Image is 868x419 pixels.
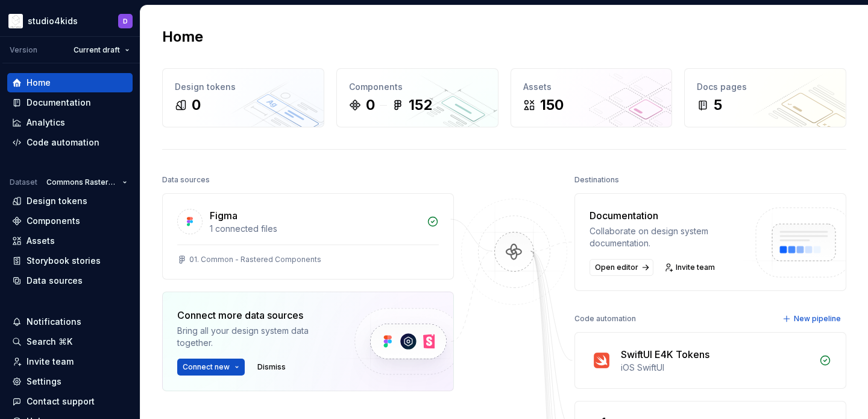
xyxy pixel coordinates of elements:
[175,81,312,93] div: Design tokens
[192,95,201,115] div: 0
[27,255,101,267] div: Storybook stories
[177,359,245,376] button: Connect new
[366,95,375,115] div: 0
[714,95,722,115] div: 5
[177,308,334,322] div: Connect more data sources
[27,117,65,129] div: Analytics
[590,208,742,223] div: Documentation
[349,81,486,93] div: Components
[27,316,81,328] div: Notifications
[574,171,619,188] div: Destinations
[162,193,454,280] a: Figma1 connected files01. Common - Rastered Components
[27,77,51,89] div: Home
[7,211,133,231] a: Components
[27,136,99,149] div: Code automation
[162,27,203,46] h2: Home
[540,95,564,115] div: 150
[621,347,709,362] div: SwiftUI E4K Tokens
[177,325,334,349] div: Bring all your design system data together.
[189,255,321,264] div: 01. Common - Rastered Components
[68,42,135,59] button: Current draft
[27,195,87,207] div: Design tokens
[74,45,120,55] span: Current draft
[27,356,74,368] div: Invite team
[183,362,230,372] span: Connect new
[697,81,834,93] div: Docs pages
[41,174,133,191] button: Commons Rastered
[7,392,133,411] button: Contact support
[257,362,286,372] span: Dismiss
[27,336,72,348] div: Search ⌘K
[7,312,133,331] button: Notifications
[46,178,118,187] span: Commons Rastered
[794,314,841,324] span: New pipeline
[7,271,133,290] a: Data sources
[7,73,133,92] a: Home
[10,45,37,55] div: Version
[252,359,291,376] button: Dismiss
[409,95,432,115] div: 152
[10,178,37,187] div: Dataset
[2,8,137,34] button: studio4kidsD
[27,275,83,287] div: Data sources
[779,310,846,327] button: New pipeline
[210,223,420,235] div: 1 connected files
[210,208,237,223] div: Figma
[7,231,133,251] a: Assets
[336,68,498,127] a: Components0152
[574,310,636,327] div: Code automation
[7,332,133,351] button: Search ⌘K
[7,372,133,391] a: Settings
[7,251,133,270] a: Storybook stories
[28,15,78,27] div: studio4kids
[123,16,128,26] div: D
[27,376,61,388] div: Settings
[7,93,133,112] a: Documentation
[27,395,95,408] div: Contact support
[7,133,133,152] a: Code automation
[7,352,133,371] a: Invite team
[162,171,210,188] div: Data sources
[27,235,55,247] div: Assets
[595,263,638,272] span: Open editor
[162,68,324,127] a: Design tokens0
[27,97,91,109] div: Documentation
[684,68,846,127] a: Docs pages5
[7,191,133,211] a: Design tokens
[621,362,812,374] div: iOS SwiftUI
[590,225,742,249] div: Collaborate on design system documentation.
[523,81,660,93] div: Assets
[590,259,653,276] a: Open editor
[661,259,720,276] a: Invite team
[7,113,133,132] a: Analytics
[27,215,80,227] div: Components
[511,68,673,127] a: Assets150
[676,263,715,272] span: Invite team
[8,14,23,28] img: f1dd3a2a-5342-4756-bcfa-e9eec4c7fc0d.png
